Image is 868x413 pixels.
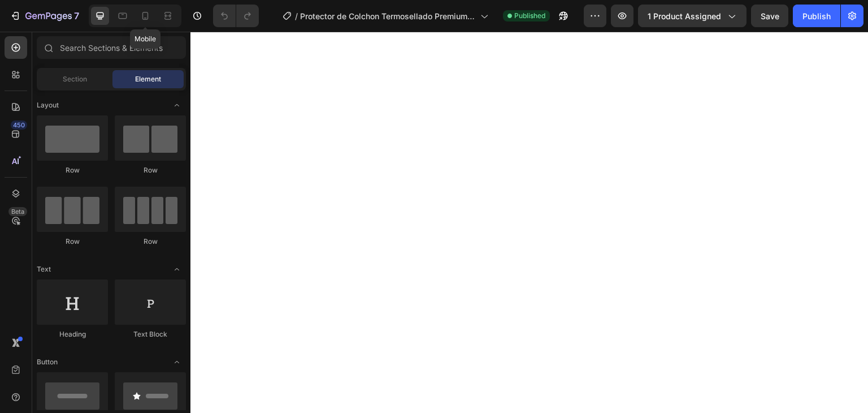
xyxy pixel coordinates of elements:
[37,100,59,110] span: Layout
[37,165,108,175] div: Row
[37,236,108,247] div: Row
[761,11,779,21] span: Save
[8,207,27,216] div: Beta
[37,264,51,274] span: Text
[11,121,27,130] div: 450
[295,10,298,22] span: /
[115,236,186,247] div: Row
[793,5,840,27] button: Publish
[802,10,831,22] div: Publish
[213,5,259,27] div: Undo/Redo
[74,9,79,23] p: 7
[638,5,747,27] button: 1 product assigned
[135,74,161,84] span: Element
[115,329,186,339] div: Text Block
[168,353,186,371] span: Toggle open
[300,10,476,22] span: Protector de Colchon Termosellado Premium con Fundas
[168,96,186,114] span: Toggle open
[751,5,788,27] button: Save
[115,165,186,175] div: Row
[648,10,721,22] span: 1 product assigned
[37,357,58,367] span: Button
[63,74,87,84] span: Section
[37,329,108,339] div: Heading
[514,11,545,21] span: Published
[190,32,868,413] iframe: Design area
[168,260,186,278] span: Toggle open
[37,36,186,59] input: Search Sections & Elements
[5,5,84,27] button: 7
